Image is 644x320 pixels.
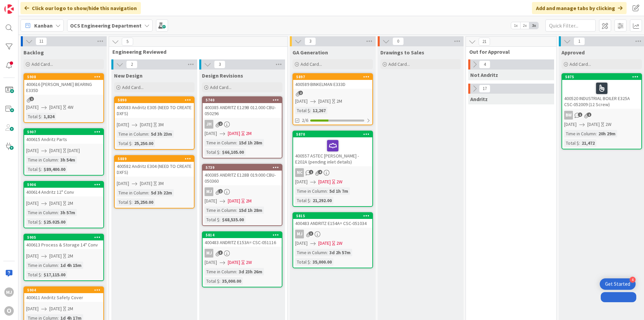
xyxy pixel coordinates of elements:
span: [DATE] [205,130,217,137]
b: OCS Engineering Department [70,22,142,29]
div: Total $ [26,113,41,120]
div: 3d 23h 26m [237,268,264,275]
span: Kanban [34,21,53,30]
div: 3h 54m [59,156,77,164]
span: : [219,148,220,156]
div: 400520 INDUSTRIAL BOILER E325A CSC-052009 (12 Screw) [562,80,641,109]
div: 5815 [296,214,372,218]
span: 3 [309,231,313,236]
a: 5875400520 INDUSTRIAL BOILER E325A CSC-052009 (12 Screw)BW[DATE][DATE]2WTime in Column:20h 29mTot... [561,73,642,149]
div: 21,292.00 [311,197,333,204]
div: 5d 1h 7m [328,187,350,195]
div: 5870400557 ASTEC [PERSON_NAME] - E202A (pending inlet details) [293,131,372,166]
div: $17,115.00 [42,271,67,278]
span: [DATE] [26,104,39,111]
div: 5906 [24,182,103,188]
span: [DATE] [318,98,331,105]
span: Backlog [23,49,44,56]
div: 5907 [27,130,103,134]
div: 15d 1h 28m [237,139,264,146]
div: 5814400483 ANDRITZ E153A= CSC-051116 [203,232,282,247]
div: 400616 [PERSON_NAME] BEARING E335D [24,80,103,95]
span: [DATE] [295,240,308,247]
span: 1 [574,37,585,45]
div: 5889 [115,156,194,162]
div: 5875 [565,75,641,79]
div: 20h 29m [597,130,617,137]
div: 5908400616 [PERSON_NAME] BEARING E335D [24,74,103,95]
span: [DATE] [140,180,152,187]
span: 4 [318,170,322,174]
span: [DATE] [117,121,129,128]
span: : [219,277,220,285]
div: 400385 ANDRITZ E128B 019.000 CBU- 050360 [203,171,282,185]
span: : [41,166,42,173]
img: Visit kanbanzone.com [4,4,14,14]
span: : [236,207,237,214]
div: BW [562,111,641,120]
div: MJ [203,249,282,258]
div: 400615 Andritz Parts [24,135,103,144]
span: [DATE] [26,253,39,260]
div: Time in Column [26,156,58,164]
div: 5d 3h 23m [149,130,174,138]
span: : [131,140,132,147]
div: 5890400583 Andritz E305 (NEED TO CREATE DXFS) [115,97,194,118]
div: 5815400483 ANDRITZ E154A= CSC-051034 [293,213,372,228]
div: 3h 57m [59,209,77,216]
div: 5739400385 ANDRITZ E128B 019.000 CBU- 050360 [203,165,282,185]
div: 5906 [27,182,103,187]
a: 5739400385 ANDRITZ E128B 019.000 CBU- 050360MJ[DATE][DATE]2MTime in Column:15d 1h 28mTotal $:$68,... [202,164,282,226]
div: Time in Column [26,209,58,216]
a: 5890400583 Andritz E305 (NEED TO CREATE DXFS)[DATE][DATE]3MTime in Column:5d 3h 23mTotal $:25,250.00 [114,96,195,150]
div: Total $ [295,107,310,114]
div: 400483 ANDRITZ E153A= CSC-051116 [203,238,282,247]
span: [DATE] [49,253,62,260]
div: 5889400582 Andritz E304 (NEED TO CREATE DXFS) [115,156,194,177]
div: 5875 [562,74,641,80]
div: 4W [67,104,73,111]
div: JH [205,120,213,129]
div: 400613 Process & Storage 14" Conv [24,240,103,249]
span: : [58,262,59,269]
span: : [219,216,220,223]
div: 5814 [206,233,282,237]
div: BW [564,111,573,120]
span: [DATE] [205,259,217,266]
div: MJ [4,287,14,297]
div: 5d 3h 22m [149,189,174,196]
span: 3 [214,60,225,68]
span: 0 [392,37,404,45]
a: 5905400613 Process & Storage 14" Conv[DATE][DATE]2MTime in Column:1d 4h 15mTotal $:$17,115.00 [23,234,104,281]
div: 5897 [293,74,372,80]
div: 25,250.00 [132,140,155,147]
div: Total $ [117,140,131,147]
div: Time in Column [26,262,58,269]
div: $66,105.00 [220,148,246,156]
a: 5889400582 Andritz E304 (NEED TO CREATE DXFS)[DATE][DATE]3MTime in Column:5d 3h 22mTotal $:25,250.00 [114,155,195,209]
span: : [41,113,42,120]
span: Design Revisions [202,72,243,79]
div: 35,000.00 [220,277,243,285]
div: Total $ [26,166,41,173]
div: 5890 [115,97,194,103]
span: 5 [122,38,133,46]
span: : [41,271,42,278]
div: 2W [605,121,611,128]
span: 17 [479,85,490,93]
div: 2M [67,200,73,207]
div: Total $ [205,277,219,285]
span: : [310,197,311,204]
div: Click our logo to show/hide this navigation [20,2,141,14]
div: MJ [295,230,304,238]
div: 2W [336,178,342,185]
div: 5897 [296,75,372,79]
span: 2 [299,91,303,95]
span: : [236,139,237,146]
div: MJ [203,187,282,196]
span: 1 [309,170,313,174]
div: Time in Column [205,207,236,214]
div: 5870 [296,132,372,137]
div: 1,824 [42,113,56,120]
div: Total $ [26,218,41,226]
